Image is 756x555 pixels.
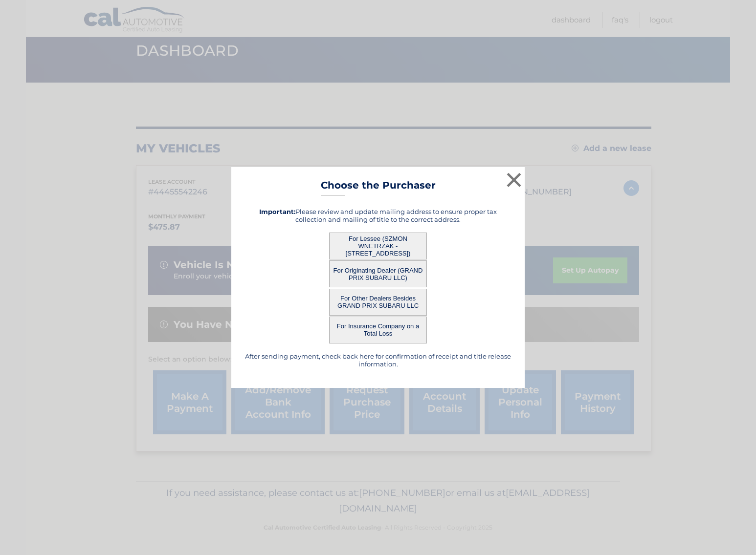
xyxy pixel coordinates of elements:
button: For Insurance Company on a Total Loss [329,317,427,343]
h5: Please review and update mailing address to ensure proper tax collection and mailing of title to ... [244,208,512,223]
h5: After sending payment, check back here for confirmation of receipt and title release information. [244,352,512,368]
button: × [504,170,524,190]
button: For Other Dealers Besides GRAND PRIX SUBARU LLC [329,289,427,316]
strong: Important: [259,208,295,215]
button: For Lessee (SZMON WNETRZAK - [STREET_ADDRESS]) [329,233,427,259]
button: For Originating Dealer (GRAND PRIX SUBARU LLC) [329,260,427,287]
h3: Choose the Purchaser [321,179,436,196]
